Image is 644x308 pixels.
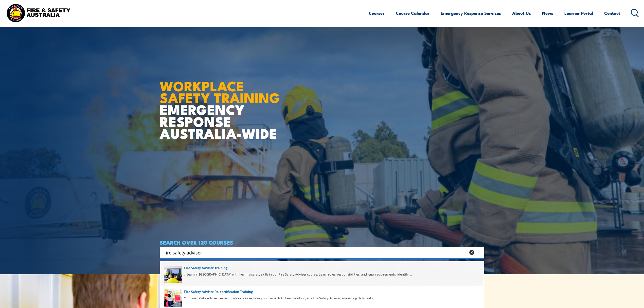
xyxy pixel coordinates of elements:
a: Course Calendar [396,6,430,20]
a: Courses [369,6,385,20]
button: Search magnifier button [475,249,482,256]
a: Fire Safety Adviser Re-certification Training [164,289,480,295]
a: Contact [604,6,620,20]
input: Search input [164,249,466,256]
a: Learner Portal [564,6,593,20]
a: News [542,6,553,20]
h4: SEARCH OVER 120 COURSES [160,239,484,245]
strong: WORKPLACE SAFETY TRAINING [160,75,280,108]
form: Search form [165,249,467,256]
h1: EMERGENCY RESPONSE AUSTRALIA-WIDE [160,67,284,139]
a: Fire Safety Adviser Training [164,265,480,271]
a: Emergency Response Services [441,6,501,20]
a: About Us [512,6,531,20]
